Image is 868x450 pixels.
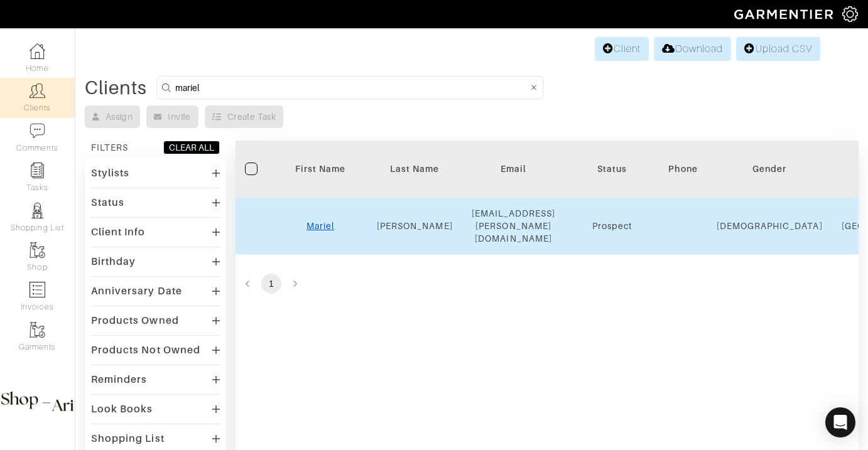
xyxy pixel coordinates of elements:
div: Shopping List [91,432,165,445]
div: Clients [85,82,147,94]
div: Status [574,163,649,175]
img: garments-icon-b7da505a4dc4fd61783c78ac3ca0ef83fa9d6f193b1c9dc38574b1d14d53ca28.png [30,322,45,338]
a: Download [654,37,731,61]
img: clients-icon-6bae9207a08558b7cb47a8932f037763ab4055f8c8b6bfacd5dc20c3e0201464.png [30,83,45,99]
div: Last Name [377,163,453,175]
div: Client Info [91,226,146,238]
nav: pagination navigation [236,274,859,294]
img: garments-icon-b7da505a4dc4fd61783c78ac3ca0ef83fa9d6f193b1c9dc38574b1d14d53ca28.png [30,242,45,258]
img: garmentier-logo-header-white-b43fb05a5012e4ada735d5af1a66efaba907eab6374d6393d1fbf88cb4ef424d.png [728,3,842,25]
img: dashboard-icon-dbcd8f5a0b271acd01030246c82b418ddd0df26cd7fceb0bd07c9910d44c42f6.png [30,43,45,59]
img: stylists-icon-eb353228a002819b7ec25b43dbf5f0378dd9e0616d9560372ff212230b889e62.png [30,203,45,218]
div: Products Owned [91,314,179,327]
div: Open Intercom Messenger [825,407,855,437]
div: Products Not Owned [91,344,200,356]
div: First Name [283,163,358,175]
th: Toggle SortBy [565,141,659,198]
a: Client [595,37,649,61]
th: Toggle SortBy [707,141,832,198]
div: Reminders [91,373,147,386]
div: [DEMOGRAPHIC_DATA] [717,220,823,232]
a: Upload CSV [736,37,820,61]
a: Mariel [307,221,334,231]
img: comment-icon-a0a6a9ef722e966f86d9cbdc48e553b5cf19dbc54f86b18d962a5391bc8f6eb6.png [30,123,45,139]
div: Email [472,163,556,175]
img: reminder-icon-8004d30b9f0a5d33ae49ab947aed9ed385cf756f9e5892f1edd6e32f2345188e.png [30,163,45,178]
input: Search by name, email, phone, city, or state [175,80,528,95]
div: CLEAR ALL [169,141,214,154]
button: page 1 [261,274,281,294]
th: Toggle SortBy [273,141,367,198]
th: Toggle SortBy [367,141,462,198]
div: Look Books [91,403,153,415]
a: [PERSON_NAME] [377,221,453,231]
button: CLEAR ALL [163,141,220,154]
img: gear-icon-white-bd11855cb880d31180b6d7d6211b90ccbf57a29d726f0c71d8c61bd08dd39cc2.png [842,6,858,22]
div: Stylists [91,167,129,179]
div: [EMAIL_ADDRESS][PERSON_NAME][DOMAIN_NAME] [472,207,556,245]
div: FILTERS [91,141,128,154]
div: Phone [668,163,697,175]
div: Birthday [91,255,136,268]
div: Gender [717,163,823,175]
img: orders-icon-0abe47150d42831381b5fb84f609e132dff9fe21cb692f30cb5eec754e2cba89.png [30,282,45,297]
div: Anniversary Date [91,285,182,297]
div: Status [91,196,124,209]
div: Prospect [574,220,649,232]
